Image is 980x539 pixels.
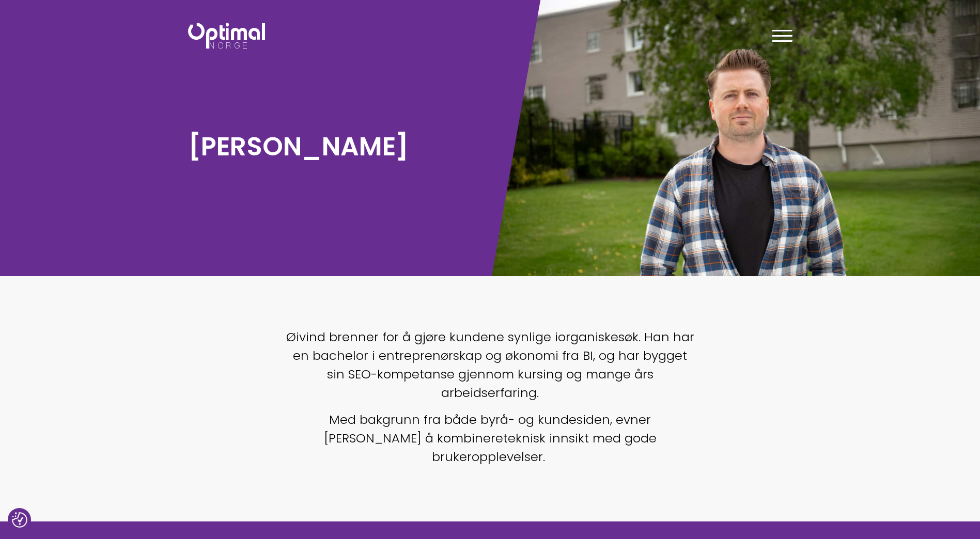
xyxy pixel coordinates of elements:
button: Samtykkepreferanser [12,512,27,528]
span: organiske [558,328,618,345]
span: Øivind brenner for å gjøre kundene synlige i [286,328,558,345]
h1: [PERSON_NAME] [188,130,485,163]
img: Revisit consent button [12,512,27,528]
img: Optimal Norge [188,23,265,49]
span: Med bakgrunn fra både byrå- og kundesiden, evner [PERSON_NAME] å kombinere [324,411,651,447]
span: teknisk innsikt med gode brukeropplevelser. [432,430,657,465]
